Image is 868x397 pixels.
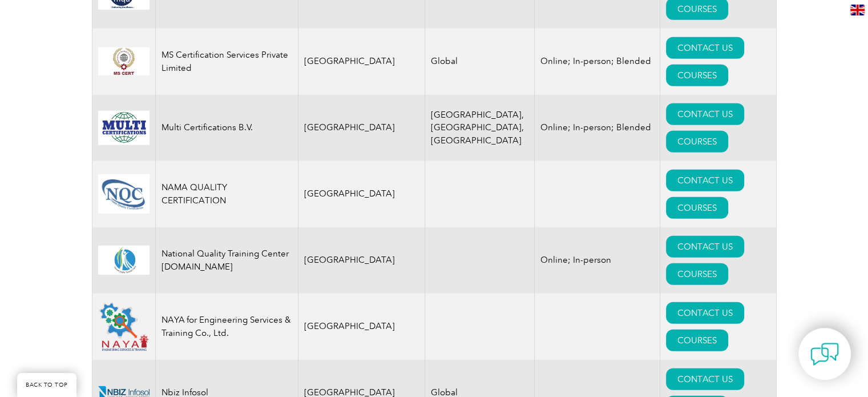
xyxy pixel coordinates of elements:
[666,131,728,153] a: COURSES
[17,373,76,397] a: BACK TO TOP
[98,111,150,145] img: dcceface-21a8-ef11-b8e9-00224893fac3-logo.png
[535,95,660,161] td: Online; In-person; Blended
[666,236,744,258] a: CONTACT US
[298,161,425,227] td: [GEOGRAPHIC_DATA]
[425,95,535,161] td: [GEOGRAPHIC_DATA], [GEOGRAPHIC_DATA], [GEOGRAPHIC_DATA]
[666,263,728,285] a: COURSES
[98,174,150,214] img: 870f6014-ce33-ef11-8e4e-002248972526-logo.jpg
[666,330,728,351] a: COURSES
[810,340,839,368] img: contact-chat.png
[98,246,150,275] img: 4ab7c282-124b-ee11-be6f-000d3ae1a86f-logo.png
[535,227,660,294] td: Online; In-person
[155,95,298,161] td: Multi Certifications B.V.
[98,47,150,75] img: 9fd1c908-7ae1-ec11-bb3e-002248d3b10e-logo.jpg
[666,37,744,59] a: CONTACT US
[666,170,744,191] a: CONTACT US
[298,294,425,360] td: [GEOGRAPHIC_DATA]
[535,29,660,95] td: Online; In-person; Blended
[298,227,425,294] td: [GEOGRAPHIC_DATA]
[155,161,298,227] td: NAMA QUALITY CERTIFICATION
[155,227,298,294] td: National Quality Training Center [DOMAIN_NAME]
[155,29,298,95] td: MS Certification Services Private Limited
[850,5,865,15] img: en
[666,103,744,125] a: CONTACT US
[666,65,728,86] a: COURSES
[298,95,425,161] td: [GEOGRAPHIC_DATA]
[155,294,298,360] td: NAYA for Engineering Services & Training Co., Ltd.
[298,29,425,95] td: [GEOGRAPHIC_DATA]
[98,300,150,353] img: 239705f6-ff26-f011-8c4d-00224891cd7d-logo.png
[666,368,744,390] a: CONTACT US
[425,29,535,95] td: Global
[666,197,728,219] a: COURSES
[666,302,744,324] a: CONTACT US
